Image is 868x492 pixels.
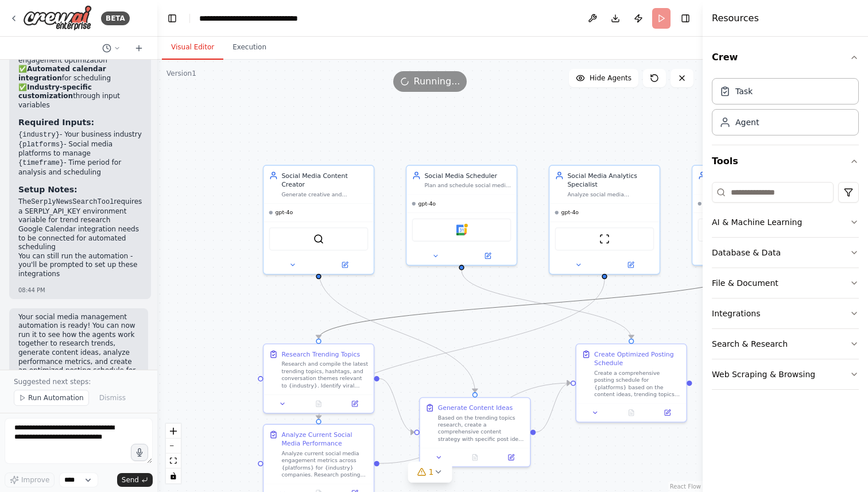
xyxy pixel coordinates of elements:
[590,73,631,83] span: Hide Agents
[166,468,181,483] button: toggle interactivity
[21,475,49,485] span: Improve
[263,343,375,413] div: Research Trending TopicsResearch and compile the latest trending topics, hashtags, and conversati...
[379,378,571,468] g: Edge from e31dab9c-5f22-473f-a8cc-24654340b855 to 6d853b1c-d891-4dbc-b731-f10dfa5b7261
[606,259,656,270] button: Open in side panel
[130,41,148,55] button: Start a new chat
[28,393,84,402] span: Run Automation
[712,145,859,177] button: Tools
[281,430,368,448] div: Analyze Current Social Media Performance
[263,165,375,274] div: Social Media Content CreatorGenerate creative and engaging social media content ideas based on tr...
[438,414,525,443] div: Based on the trending topics research, create a comprehensive content strategy with specific post...
[712,41,859,73] button: Crew
[164,10,180,26] button: Hide left sidebar
[567,191,654,197] div: Analyze social media engagement metrics, track performance across {platforms}, and provide action...
[166,454,181,468] button: fit view
[712,268,859,298] button: File & Document
[652,408,683,419] button: Open in side panel
[712,329,859,359] button: Search & Research
[567,171,654,189] div: Social Media Analytics Specialist
[117,473,153,487] button: Send
[18,65,106,82] strong: Automated calendar integration
[419,397,531,467] div: Generate Content IdeasBased on the trending topics research, create a comprehensive content strat...
[99,393,126,402] span: Dismiss
[98,41,125,55] button: Switch to previous chat
[122,475,139,485] span: Send
[735,117,759,128] div: Agent
[456,224,467,235] img: Google Calendar
[408,462,452,483] button: 1
[18,141,64,149] code: {platforms}
[569,69,638,87] button: Hide Agents
[594,369,681,398] div: Create a comprehensive posting schedule for {platforms} based on the content ideas, trending topi...
[594,350,681,367] div: Create Optimized Posting Schedule
[18,118,94,127] strong: Required Inputs:
[223,36,276,60] button: Execution
[712,238,859,268] button: Database & Data
[424,182,511,189] div: Plan and schedule social media content across {platforms} to ensure consistent posting at optimal...
[463,250,513,261] button: Open in side panel
[166,69,196,78] div: Version 1
[575,343,687,423] div: Create Optimized Posting ScheduleCreate a comprehensive posting schedule for {platforms} based on...
[712,11,759,25] h4: Resources
[281,450,368,478] div: Analyze current social media engagement metrics across {platforms} for {industry} companies. Rese...
[18,131,60,139] code: {industry}
[712,299,859,328] button: Integrations
[281,171,368,189] div: Social Media Content Creator
[561,209,579,216] span: gpt-4o
[18,286,142,295] div: 08:44 PM
[712,207,859,237] button: AI & Machine Learning
[414,75,460,88] span: Running...
[314,270,479,392] g: Edge from 7d0fc7b5-2c31-4093-84bd-7682026a7386 to e1bd9482-84d7-4c4a-8466-92316153b943
[166,439,181,454] button: zoom out
[406,165,518,266] div: Social Media SchedulerPlan and schedule social media content across {platforms} to ensure consist...
[18,83,92,100] strong: Industry-specific customization
[18,158,142,177] li: - Time period for analysis and scheduling
[536,378,571,436] g: Edge from e1bd9482-84d7-4c4a-8466-92316153b943 to 6d853b1c-d891-4dbc-b731-f10dfa5b7261
[613,408,650,419] button: No output available
[300,398,338,409] button: No output available
[438,404,513,413] div: Generate Content Ideas
[314,279,609,419] g: Edge from fa040415-29d7-41c2-b027-997dd1910ef0 to e31dab9c-5f22-473f-a8cc-24654340b855
[14,377,144,386] p: Suggested next steps:
[18,130,142,140] li: - Your business industry
[18,140,142,158] li: - Social media platforms to manage
[599,234,610,245] img: ScrapeWebsiteTool
[18,225,142,252] li: Google Calendar integration needs to be connected for automated scheduling
[429,466,434,478] span: 1
[5,472,55,487] button: Improve
[549,165,661,274] div: Social Media Analytics SpecialistAnalyze social media engagement metrics, track performance acros...
[457,270,635,339] g: Edge from 89eae757-b896-4713-8f9e-d6bf333f2dbb to 6d853b1c-d891-4dbc-b731-f10dfa5b7261
[199,13,328,24] nav: breadcrumb
[23,5,92,31] img: Logo
[735,86,753,97] div: Task
[712,73,859,145] div: Crew
[276,209,293,216] span: gpt-4o
[18,252,142,279] li: You can still run the automation - you'll be prompted to set up these integrations
[712,359,859,389] button: Web Scraping & Browsing
[495,452,526,463] button: Open in side panel
[424,171,511,180] div: Social Media Scheduler
[18,313,139,385] p: Your social media management automation is ready! You can now run it to see how the agents work t...
[131,444,148,461] button: Click to speak your automation idea
[379,374,414,437] g: Edge from 520485d5-8256-48c3-a234-5030f13b7728 to e1bd9482-84d7-4c4a-8466-92316153b943
[281,350,360,359] div: Research Trending Topics
[101,11,130,25] div: BETA
[456,452,494,463] button: No output available
[339,398,370,409] button: Open in side panel
[320,259,370,270] button: Open in side panel
[162,36,223,60] button: Visual Editor
[14,390,89,406] button: Run Automation
[281,191,368,197] div: Generate creative and engaging social media content ideas based on trending topics in {industry}....
[166,424,181,483] div: React Flow controls
[712,177,859,399] div: Tools
[313,234,324,245] img: SerperDevTool
[31,198,114,206] code: SerplyNewsSearchTool
[94,390,131,406] button: Dismiss
[18,185,77,194] strong: Setup Notes:
[418,200,436,207] span: gpt-4o
[281,361,368,389] div: Research and compile the latest trending topics, hashtags, and conversation themes relevant to {i...
[670,483,701,490] a: React Flow attribution
[677,10,693,26] button: Hide right sidebar
[18,159,64,167] code: {timeframe}
[166,424,181,439] button: zoom in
